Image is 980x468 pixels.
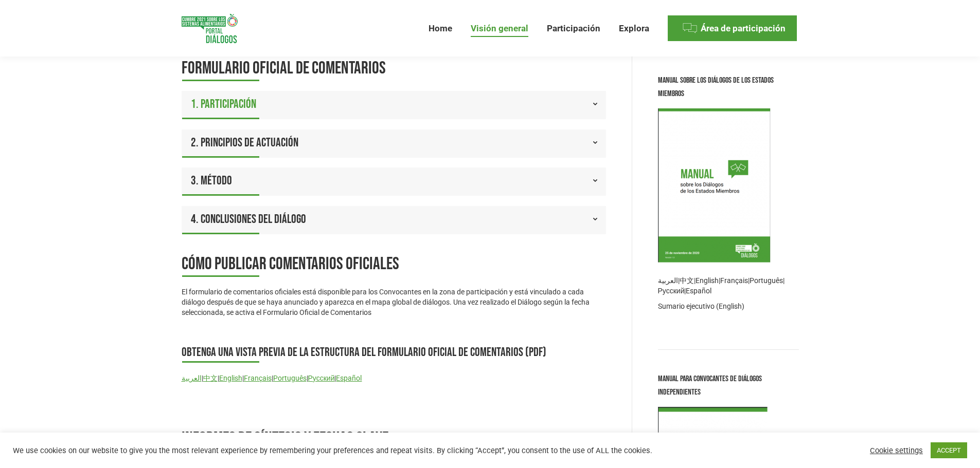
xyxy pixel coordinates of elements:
[658,287,685,295] a: Русский
[203,374,218,382] a: 中文
[658,302,744,310] a: Sumario ejecutivo (English)
[273,374,307,382] a: Português
[182,288,590,316] span: El formulario de comentarios oficiales está disponible para los Convocantes en la zona de partici...
[696,276,719,285] a: English
[182,57,606,81] h2: formulario oficial de comentarios
[471,23,528,34] span: Visión general
[336,374,362,382] a: Español
[429,23,452,34] span: Home
[244,374,272,382] a: Français
[750,276,783,285] a: Português
[191,211,306,228] span: 4. Conclusiones del Diálogo
[870,446,923,455] a: Cookie settings
[191,134,298,152] span: 2. Principios de actuación
[182,373,606,383] p: | | | | | |
[658,276,678,285] a: العربية
[191,96,256,113] span: 1. Participación
[658,372,799,399] div: Manual para Convocantes de Diálogos Independientes
[682,21,698,36] img: Menu icon
[680,276,694,285] a: 中文
[182,14,238,43] img: Food Systems Summit Dialogues
[701,23,786,34] span: Área de participación
[182,129,606,156] a: 2. Principios de actuación
[182,206,606,233] a: 4. Conclusiones del Diálogo
[720,276,748,285] a: Français
[13,446,681,455] div: We use cookies on our website to give you the most relevant experience by remembering your prefer...
[182,167,606,194] a: 3. Método
[658,275,799,296] p: | | | | | |
[182,427,606,452] h2: Informes de síntesis y fechas clave
[219,374,242,382] a: English
[547,23,600,34] span: Participación
[182,344,606,363] h3: Obtenga una vista previa de la estructura del formulario oficial de comentarios (PDF)
[658,74,799,101] div: Manual sobre los Diálogos de los Estados Miembros
[182,253,399,274] span: Cómo publicar comentarios oficiales
[182,374,202,382] a: العربية
[931,442,967,458] a: ACCEPT
[308,374,335,382] a: Русский
[686,287,711,295] a: Español
[619,23,649,34] span: Explora
[191,172,232,190] span: 3. Método
[182,91,606,118] a: 1. Participación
